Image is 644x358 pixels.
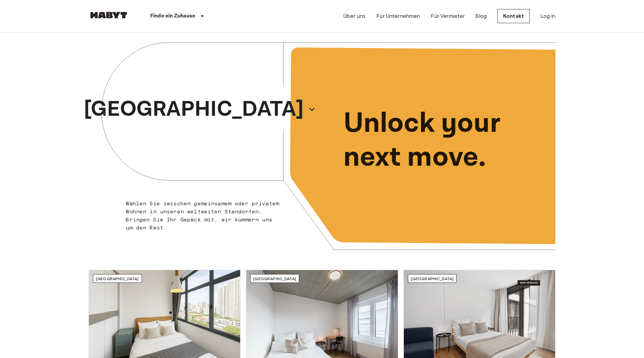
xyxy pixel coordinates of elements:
[126,200,280,232] p: Wählen Sie zwischen gemeinsamem oder privatem Wohnen in unseren weltweiten Standorten. Bringen Si...
[431,12,465,20] a: Für Vermieter
[89,12,129,18] img: Habyt
[343,12,366,20] a: Über uns
[540,12,555,20] a: Log in
[253,276,296,281] span: [GEOGRAPHIC_DATA]
[376,12,420,20] a: Für Unternehmen
[497,9,530,23] a: Kontakt
[475,12,487,20] a: Blog
[96,276,139,281] span: [GEOGRAPHIC_DATA]
[343,107,545,174] p: Unlock your next move.
[81,91,319,127] button: [GEOGRAPHIC_DATA]
[84,93,304,125] p: [GEOGRAPHIC_DATA]
[150,12,196,20] p: Finde ein Zuhause
[411,276,454,281] span: [GEOGRAPHIC_DATA]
